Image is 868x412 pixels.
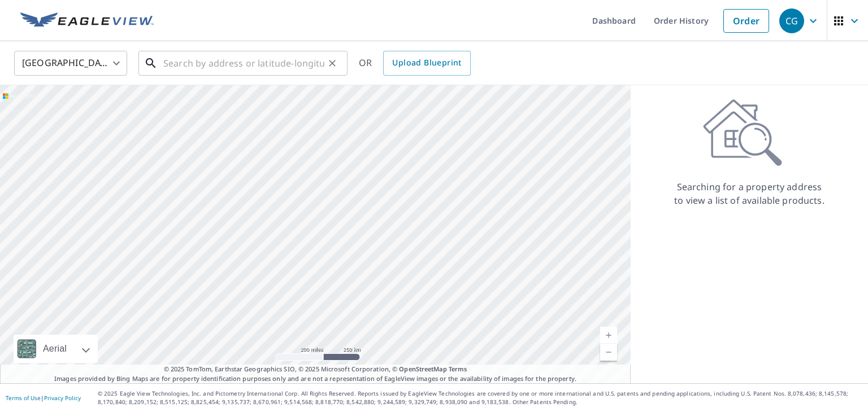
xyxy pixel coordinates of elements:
a: Privacy Policy [44,394,81,402]
a: Terms of Use [6,394,41,402]
button: Clear [324,55,340,71]
div: Aerial [14,335,98,363]
p: | [6,395,81,401]
p: Searching for a property address to view a list of available products. [674,180,825,207]
div: OR [359,51,471,76]
div: CG [779,8,804,33]
a: Order [723,9,769,33]
a: OpenStreetMap [399,365,446,373]
img: EV Logo [20,12,154,29]
a: Upload Blueprint [383,51,470,76]
div: [GEOGRAPHIC_DATA] [14,47,127,79]
input: Search by address or latitude-longitude [163,47,324,79]
div: Aerial [40,335,70,363]
span: Upload Blueprint [392,56,461,70]
a: Current Level 5, Zoom In [600,327,617,344]
a: Current Level 5, Zoom Out [600,344,617,361]
a: Terms [449,365,467,373]
span: © 2025 TomTom, Earthstar Geographics SIO, © 2025 Microsoft Corporation, © [164,365,467,374]
p: © 2025 Eagle View Technologies, Inc. and Pictometry International Corp. All Rights Reserved. Repo... [98,389,862,406]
